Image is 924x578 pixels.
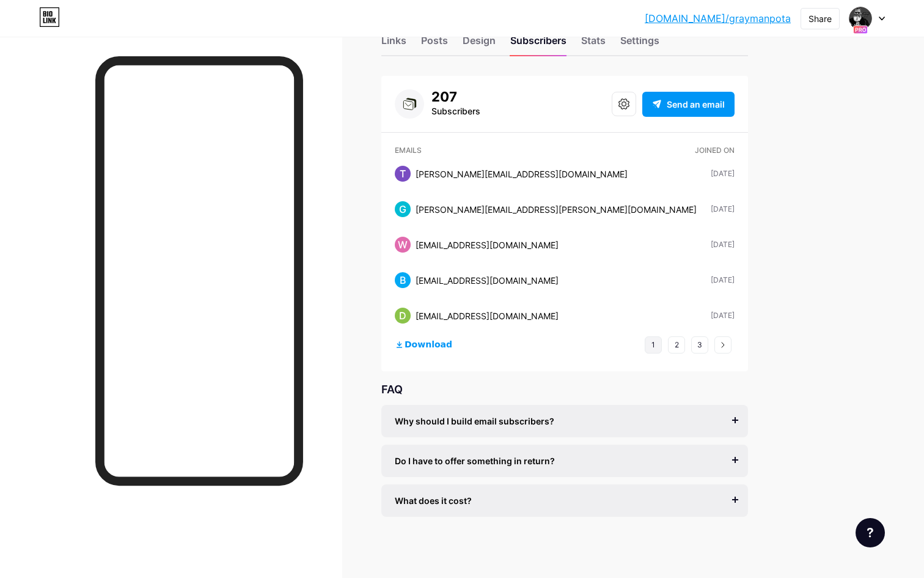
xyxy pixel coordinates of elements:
[691,336,708,354] button: 3
[416,239,559,251] div: [EMAIL_ADDRESS][DOMAIN_NAME]
[431,89,480,104] div: 207
[431,104,480,119] div: Subscribers
[809,12,832,25] div: Share
[395,145,667,156] div: Emails
[395,237,411,253] div: W
[405,339,452,350] span: Download
[510,33,566,55] div: Subscribers
[581,33,606,55] div: Stats
[711,275,735,286] div: [DATE]
[668,336,685,354] button: 2
[849,7,872,30] img: graymanpota
[416,203,697,216] div: [PERSON_NAME][EMAIL_ADDRESS][PERSON_NAME][DOMAIN_NAME]
[667,98,725,111] span: Send an email
[711,239,735,250] div: [DATE]
[695,145,735,156] div: Joined on
[395,308,411,324] div: D
[620,33,659,55] div: Settings
[463,33,496,55] div: Design
[395,166,411,182] div: T
[416,274,559,287] div: [EMAIL_ADDRESS][DOMAIN_NAME]
[711,168,735,179] div: [DATE]
[416,168,628,180] div: [PERSON_NAME][EMAIL_ADDRESS][DOMAIN_NAME]
[381,33,406,55] div: Links
[395,201,411,217] div: G
[421,33,448,55] div: Posts
[645,336,662,354] button: 1
[395,454,555,467] span: Do I have to offer something in return?
[395,494,472,507] span: What does it cost?
[416,309,559,322] div: [EMAIL_ADDRESS][DOMAIN_NAME]
[395,415,554,428] span: Why should I build email subscribers?
[711,204,735,215] div: [DATE]
[711,310,735,321] div: [DATE]
[381,381,748,398] div: FAQ
[395,272,411,288] div: B
[645,11,791,26] a: [DOMAIN_NAME]/graymanpota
